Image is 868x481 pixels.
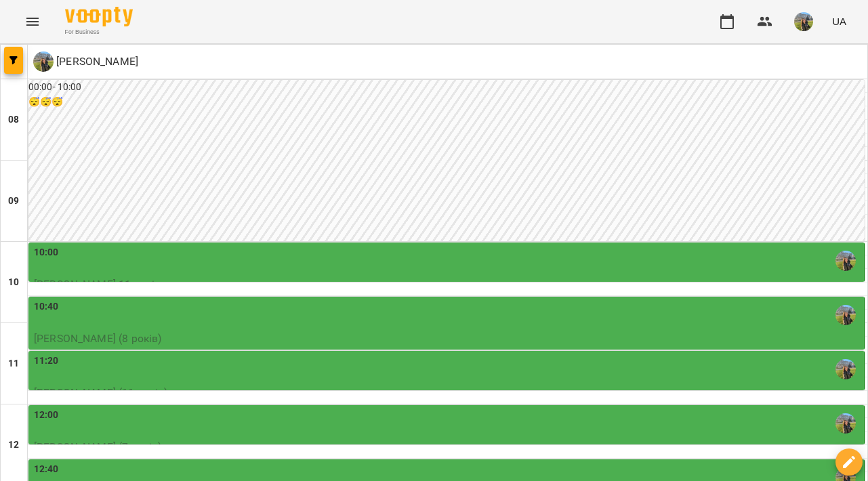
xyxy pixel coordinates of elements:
p: [PERSON_NAME] [54,54,138,70]
span: [PERSON_NAME] 11 років [34,278,161,291]
h6: 08 [8,112,19,127]
label: 10:00 [34,245,59,260]
span: [PERSON_NAME] (7 років) [34,440,161,453]
label: 10:40 [34,299,59,314]
a: Ш [PERSON_NAME] [33,51,138,72]
span: UA [832,14,846,28]
label: 12:00 [34,408,59,423]
h6: 09 [8,194,19,209]
p: Індивідуальний урок (45 хвилин) [34,347,861,363]
h6: 😴😴😴 [28,95,865,110]
img: Шамайло Наталія Миколаївна [835,359,856,379]
span: [PERSON_NAME] (11 років) [34,386,168,399]
label: 12:40 [34,462,59,477]
span: [PERSON_NAME] (8 років) [34,332,161,345]
img: Ш [33,51,54,72]
h6: 11 [8,356,19,371]
img: Шамайло Наталія Миколаївна [835,413,856,434]
h6: 00:00 - 10:00 [28,80,865,95]
span: For Business [65,28,133,37]
img: Voopty Logo [65,7,133,26]
button: Menu [16,5,49,38]
img: Шамайло Наталія Миколаївна [835,251,856,271]
label: 11:20 [34,354,59,369]
h6: 10 [8,275,19,290]
button: UA [827,9,852,34]
img: Шамайло Наталія Миколаївна [835,305,856,325]
h6: 12 [8,438,19,453]
img: f0a73d492ca27a49ee60cd4b40e07bce.jpeg [794,12,813,31]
